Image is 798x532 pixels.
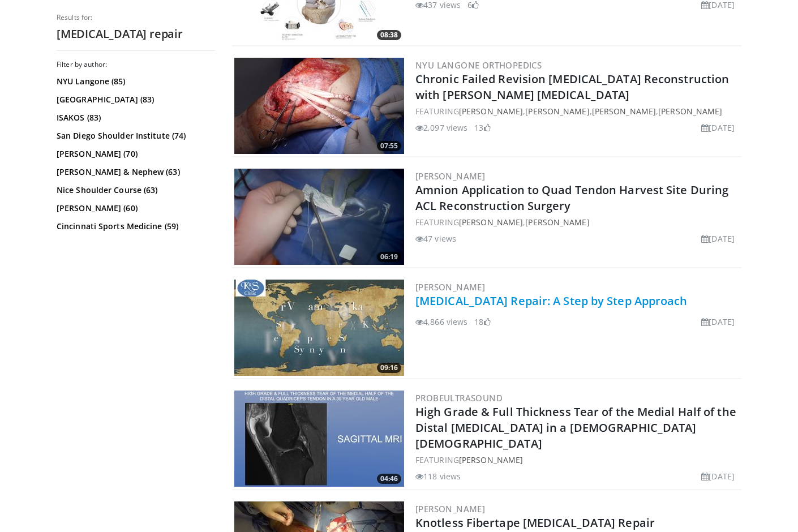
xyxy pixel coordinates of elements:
[234,169,404,265] a: 06:19
[415,182,728,213] a: Amnion Application to Quad Tendon Harvest Site During ACL Reconstruction Surgery
[57,203,212,214] a: [PERSON_NAME] (60)
[57,185,212,196] a: Nice Shoulder Course (63)
[377,252,401,262] span: 06:19
[474,122,490,134] li: 13
[701,233,735,244] li: [DATE]
[377,474,401,484] span: 04:46
[415,122,467,134] li: 2,097 views
[415,392,503,404] a: Probeultrasound
[415,281,485,293] a: [PERSON_NAME]
[474,316,490,328] li: 18
[234,280,404,376] a: 09:16
[57,13,215,22] p: Results for:
[57,130,212,141] a: San Diego Shoulder Institute (74)
[234,391,404,487] a: 04:46
[57,60,215,69] h3: Filter by author:
[415,170,485,182] a: [PERSON_NAME]
[415,71,729,102] a: Chronic Failed Revision [MEDICAL_DATA] Reconstruction with [PERSON_NAME] [MEDICAL_DATA]
[459,217,523,228] a: [PERSON_NAME]
[459,106,523,117] a: [PERSON_NAME]
[701,122,735,134] li: [DATE]
[57,148,212,160] a: [PERSON_NAME] (70)
[415,515,655,530] a: Knotless Fibertape [MEDICAL_DATA] Repair
[592,106,656,117] a: [PERSON_NAME]
[234,58,404,154] a: 07:55
[701,316,735,328] li: [DATE]
[415,105,739,117] div: FEATURING , , ,
[377,141,401,151] span: 07:55
[57,166,212,178] a: [PERSON_NAME] & Nephew (63)
[459,454,523,465] a: [PERSON_NAME]
[658,106,722,117] a: [PERSON_NAME]
[525,217,589,228] a: [PERSON_NAME]
[234,169,404,265] img: 6d3d0c34-260e-497a-a4df-cbf37e0a88d2.300x170_q85_crop-smart_upscale.jpg
[415,233,456,244] li: 47 views
[525,106,589,117] a: [PERSON_NAME]
[415,503,485,514] a: [PERSON_NAME]
[415,316,467,328] li: 4,866 views
[57,76,212,87] a: NYU Langone (85)
[415,470,461,482] li: 118 views
[701,470,735,482] li: [DATE]
[415,404,736,451] a: High Grade & Full Thickness Tear of the Medial Half of the Distal [MEDICAL_DATA] in a [DEMOGRAPHI...
[415,454,739,466] div: FEATURING
[57,27,215,41] h2: [MEDICAL_DATA] repair
[57,221,212,232] a: Cincinnati Sports Medicine (59)
[415,293,688,308] a: [MEDICAL_DATA] Repair: A Step by Step Approach
[415,216,739,228] div: FEATURING ,
[234,280,404,376] img: f83c0058-c557-440c-a2f7-18ec3536786d.300x170_q85_crop-smart_upscale.jpg
[57,94,212,105] a: [GEOGRAPHIC_DATA] (83)
[377,363,401,373] span: 09:16
[377,30,401,40] span: 08:38
[234,58,404,154] img: 19d4fb57-d425-4c2d-a2dd-156658f178bb.jpg.300x170_q85_crop-smart_upscale.jpg
[57,112,212,123] a: ISAKOS (83)
[415,59,542,71] a: NYU Langone Orthopedics
[234,391,404,487] img: ed29d34d-d8a5-4b67-b57a-710db2f4fbb5.300x170_q85_crop-smart_upscale.jpg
